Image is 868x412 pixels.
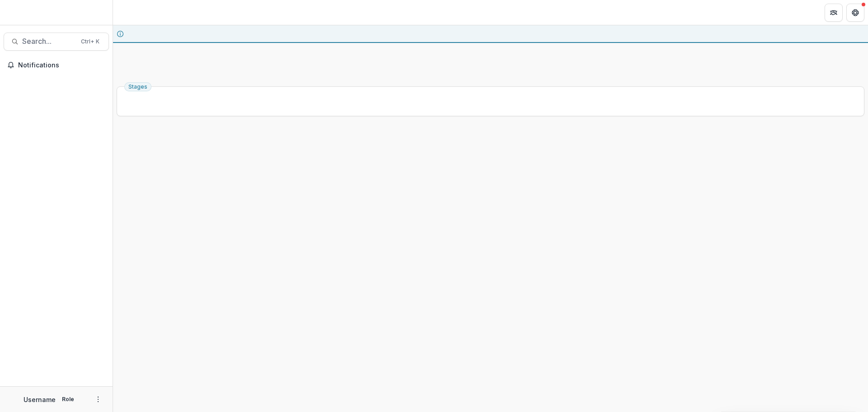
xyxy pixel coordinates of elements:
[18,62,105,69] span: Notifications
[79,37,101,47] div: Ctrl + K
[93,394,104,405] button: More
[825,4,843,22] button: Partners
[128,84,147,90] span: Stages
[22,37,75,46] span: Search...
[24,395,56,404] p: Username
[59,395,77,403] p: Role
[846,4,864,22] button: Get Help
[4,58,109,72] button: Notifications
[4,33,109,51] button: Search...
